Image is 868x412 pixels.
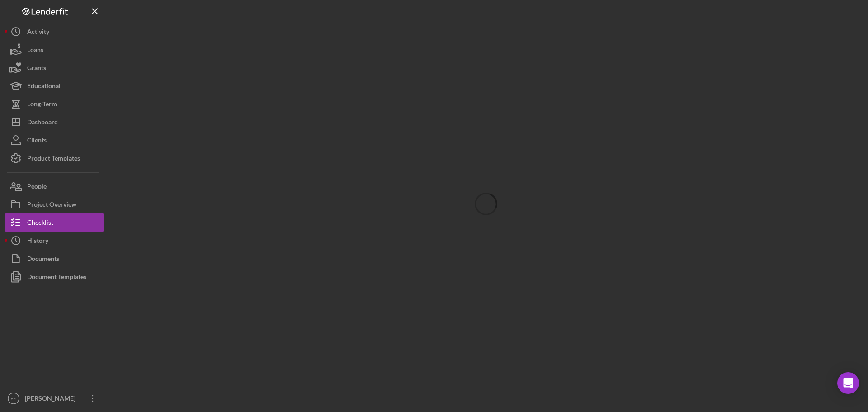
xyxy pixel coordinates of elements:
button: Clients [5,131,104,149]
div: People [27,177,47,198]
button: Documents [5,250,104,268]
button: People [5,177,104,195]
button: History [5,232,104,250]
div: Document Templates [27,268,86,288]
button: Product Templates [5,149,104,167]
button: Document Templates [5,268,104,286]
div: Open Intercom Messenger [837,372,859,394]
button: Loans [5,41,104,59]
button: Educational [5,77,104,95]
div: Clients [27,131,47,152]
div: Dashboard [27,113,58,133]
div: Grants [27,59,46,79]
button: Project Overview [5,195,104,213]
div: Documents [27,250,59,270]
div: Activity [27,23,49,43]
button: ES[PERSON_NAME] [5,389,104,407]
div: Checklist [27,213,53,234]
button: Activity [5,23,104,41]
div: Loans [27,41,43,61]
div: Product Templates [27,149,80,170]
button: Checklist [5,213,104,232]
div: Project Overview [27,195,76,216]
text: ES [11,396,17,401]
div: Educational [27,77,61,97]
button: Dashboard [5,113,104,131]
button: Grants [5,59,104,77]
div: Long-Term [27,95,57,115]
div: [PERSON_NAME] [23,389,81,410]
div: History [27,232,48,252]
button: Long-Term [5,95,104,113]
